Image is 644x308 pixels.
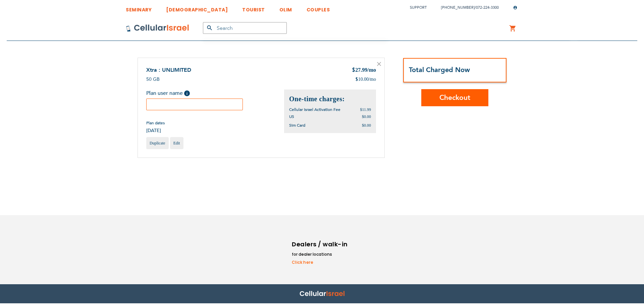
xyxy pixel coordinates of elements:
[146,89,183,97] span: Plan user name
[146,66,191,74] a: Xtra : UNLIMITED
[476,5,499,10] a: 072-224-3300
[203,22,287,34] input: Search
[355,76,376,83] div: 10.00
[362,123,371,128] span: $0.00
[410,5,427,10] a: Support
[146,127,165,134] span: [DATE]
[279,2,292,14] a: OLIM
[439,93,470,103] span: Checkout
[441,5,475,10] a: [PHONE_NUMBER]
[126,2,152,14] a: SEMINARY
[292,239,349,249] h6: Dealers / walk-in
[146,137,169,149] a: Duplicate
[352,67,355,74] span: $
[289,95,371,104] h2: One-time charges:
[409,65,470,74] strong: Total Charged Now
[242,2,265,14] a: TOURIST
[146,76,160,82] span: 50 GB
[307,2,330,14] a: COUPLES
[367,67,376,73] span: /mo
[184,90,190,96] span: Help
[126,24,190,32] img: Cellular Israel Logo
[173,141,180,145] span: Edit
[146,120,165,126] span: Plan dates
[362,114,371,119] span: $0.00
[369,76,376,83] span: /mo
[355,76,358,83] span: $
[292,251,349,258] li: for dealer locations
[166,2,228,14] a: [DEMOGRAPHIC_DATA]
[292,259,349,265] a: Click here
[352,66,376,74] div: 27.99
[289,107,340,112] span: Cellular Israel Activation Fee
[434,3,499,12] li: /
[289,123,305,128] span: Sim Card
[360,107,371,112] span: $11.99
[421,89,488,106] button: Checkout
[150,141,165,145] span: Duplicate
[170,137,183,149] a: Edit
[289,114,294,119] span: US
